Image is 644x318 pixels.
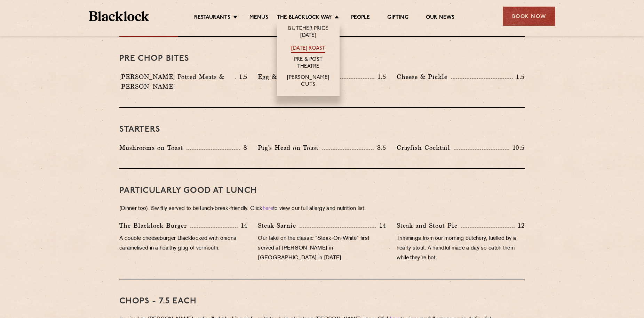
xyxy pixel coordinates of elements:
a: here [263,206,273,211]
p: 8 [240,143,247,152]
a: Gifting [387,14,408,22]
img: BL_Textured_Logo-footer-cropped.svg [89,11,149,21]
p: Our take on the classic “Steak-On-White” first served at [PERSON_NAME] in [GEOGRAPHIC_DATA] in [D... [258,234,386,263]
p: Crayfish Cocktail [397,143,454,153]
p: Mushrooms on Toast [119,143,186,153]
p: 8.5 [374,143,386,152]
a: Butcher Price [DATE] [284,25,333,40]
a: Our News [426,14,455,22]
p: 1.5 [513,72,525,81]
p: Egg & Anchovy [258,72,309,82]
p: [PERSON_NAME] Potted Meats & [PERSON_NAME] [119,72,235,91]
p: Trimmings from our morning butchery, fuelled by a hearty stout. A handful made a day so catch the... [397,234,525,263]
a: Restaurants [194,14,230,22]
p: 14 [376,221,386,230]
p: 12 [515,221,525,230]
p: A double cheeseburger Blacklocked with onions caramelised in a healthy glug of vermouth. [119,234,247,253]
a: [PERSON_NAME] Cuts [284,74,333,89]
p: The Blacklock Burger [119,221,190,230]
a: The Blacklock Way [277,14,332,22]
p: Cheese & Pickle [397,72,451,82]
a: People [351,14,370,22]
p: 1.5 [374,72,386,81]
p: 10.5 [509,143,525,152]
h3: PARTICULARLY GOOD AT LUNCH [119,186,525,195]
h3: Starters [119,125,525,134]
p: 14 [238,221,248,230]
div: Book Now [503,7,555,26]
a: [DATE] Roast [291,45,325,53]
p: 1.5 [236,72,248,81]
h3: Pre Chop Bites [119,54,525,63]
a: Menus [249,14,268,22]
p: Steak Sarnie [258,221,300,230]
p: (Dinner too). Swiftly served to be lunch-break-friendly. Click to view our full allergy and nutri... [119,204,525,214]
p: Steak and Stout Pie [397,221,461,230]
p: Pig's Head on Toast [258,143,322,153]
a: Pre & Post Theatre [284,56,333,71]
h3: Chops - 7.5 each [119,297,525,306]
